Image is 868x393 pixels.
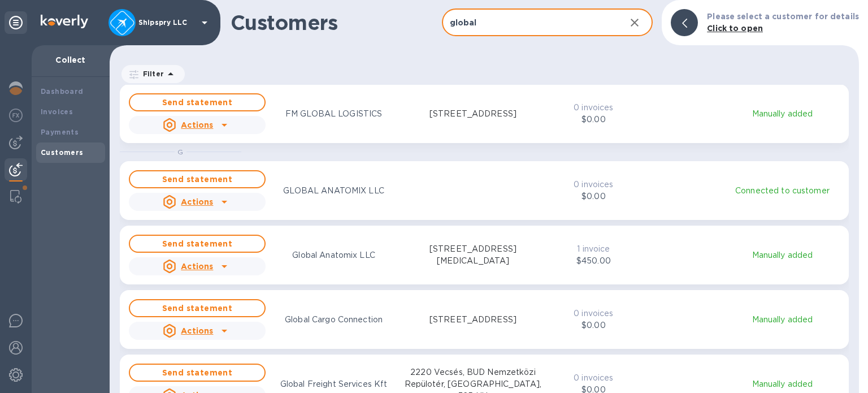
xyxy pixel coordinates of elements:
[707,24,763,33] b: Click to open
[129,299,266,317] button: Send statement
[283,185,384,197] p: GLOBAL ANATOMIX LLC
[181,262,213,271] u: Actions
[566,179,621,191] p: 0 invoices
[41,107,73,116] b: Invoices
[285,314,383,326] p: Global Cargo Connection
[120,84,849,143] button: Send statementActionsFM GLOBAL LOGISTICS[STREET_ADDRESS]0 invoices$0.00Manually added
[139,237,255,251] span: Send statement
[566,102,621,114] p: 0 invoices
[41,54,101,66] p: Collect
[723,314,842,326] p: Manually added
[566,319,621,331] p: $0.00
[181,197,213,206] u: Actions
[41,148,84,157] b: Customers
[41,128,79,136] b: Payments
[9,109,23,122] img: Foreign exchange
[723,249,842,261] p: Manually added
[177,148,183,156] span: G
[566,114,621,126] p: $0.00
[723,185,842,197] p: Connected to customer
[285,108,383,120] p: FM GLOBAL LOGISTICS
[429,108,517,120] p: [STREET_ADDRESS]
[120,85,859,393] div: grid
[566,308,621,319] p: 0 invoices
[723,108,842,120] p: Manually added
[707,12,859,21] b: Please select a customer for details
[429,314,517,326] p: [STREET_ADDRESS]
[292,249,375,261] p: Global Anatomix LLC
[139,172,255,186] span: Send statement
[129,364,266,382] button: Send statement
[231,11,442,34] h1: Customers
[566,191,621,202] p: $0.00
[138,19,195,27] p: Shipspry LLC
[181,120,213,129] u: Actions
[129,170,266,188] button: Send statement
[566,255,621,267] p: $450.00
[129,93,266,111] button: Send statement
[181,326,213,335] u: Actions
[566,372,621,384] p: 0 invoices
[139,96,255,109] span: Send statement
[723,378,842,390] p: Manually added
[5,11,27,34] div: Unpin categories
[41,87,84,96] b: Dashboard
[138,69,164,79] p: Filter
[404,243,541,267] p: [STREET_ADDRESS][MEDICAL_DATA]
[566,243,621,255] p: 1 invoice
[139,301,255,315] span: Send statement
[129,235,266,253] button: Send statement
[120,226,849,284] button: Send statementActionsGlobal Anatomix LLC[STREET_ADDRESS][MEDICAL_DATA]1 invoice$450.00Manually added
[41,15,88,28] img: Logo
[280,378,388,390] p: Global Freight Services Kft
[139,366,255,379] span: Send statement
[120,290,849,349] button: Send statementActionsGlobal Cargo Connection[STREET_ADDRESS]0 invoices$0.00Manually added
[120,161,849,220] button: Send statementActionsGLOBAL ANATOMIX LLC0 invoices$0.00Connected to customer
